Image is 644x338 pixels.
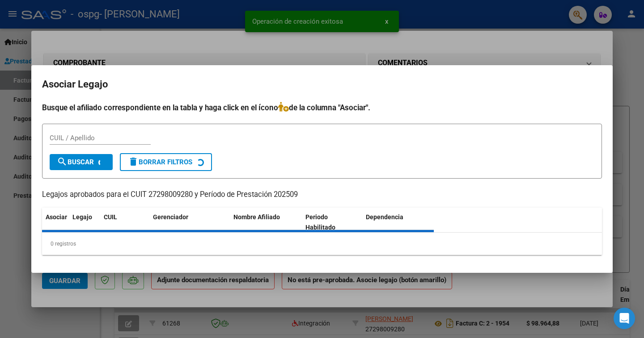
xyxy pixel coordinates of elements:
datatable-header-cell: Periodo Habilitado [302,208,362,237]
span: Legajo [72,213,92,221]
span: Borrar Filtros [128,158,192,166]
datatable-header-cell: CUIL [100,208,149,237]
span: Gerenciador [153,213,188,221]
div: 0 registros [42,233,602,255]
p: Legajos aprobados para el CUIT 27298009280 y Período de Prestación 202509 [42,189,602,200]
span: CUIL [104,213,117,221]
div: Open Intercom Messenger [614,308,635,329]
button: Buscar [50,154,113,170]
h2: Asociar Legajo [42,76,602,93]
mat-icon: delete [128,156,139,167]
datatable-header-cell: Dependencia [362,208,434,237]
datatable-header-cell: Legajo [69,208,100,237]
span: Asociar [46,213,67,221]
span: Dependencia [366,213,403,221]
datatable-header-cell: Gerenciador [149,208,230,237]
span: Nombre Afiliado [233,213,280,221]
span: Buscar [57,158,94,166]
button: Borrar Filtros [120,153,212,171]
span: Periodo Habilitado [305,213,335,231]
h4: Busque el afiliado correspondiente en la tabla y haga click en el ícono de la columna "Asociar". [42,102,602,113]
mat-icon: search [57,156,68,167]
datatable-header-cell: Asociar [42,208,69,237]
datatable-header-cell: Nombre Afiliado [230,208,302,237]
